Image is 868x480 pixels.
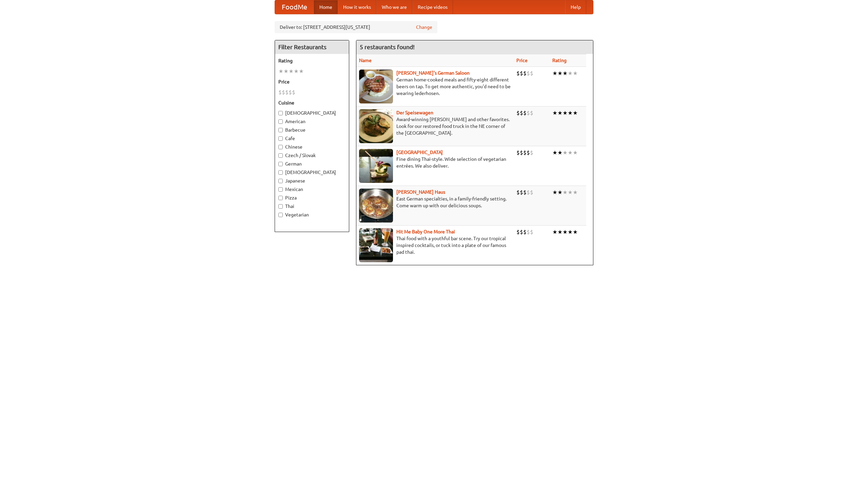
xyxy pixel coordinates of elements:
a: Name [359,58,372,63]
li: ★ [557,149,563,156]
a: How it works [338,0,376,14]
li: $ [516,70,520,77]
li: ★ [563,109,568,117]
img: kohlhaus.jpg [359,189,393,223]
li: ★ [573,228,578,236]
li: ★ [552,189,557,196]
a: Price [516,58,528,63]
input: Vegetarian [278,213,283,217]
img: esthers.jpg [359,70,393,103]
p: German home-cooked meals and fifty-eight different beers on tap. To get more authentic, you'd nee... [359,76,511,97]
li: ★ [278,68,283,75]
li: ★ [557,189,563,196]
li: $ [278,89,282,96]
a: [GEOGRAPHIC_DATA] [396,150,443,155]
li: ★ [568,109,573,117]
label: Vegetarian [278,211,346,218]
label: German [278,160,346,167]
li: $ [520,109,523,117]
input: German [278,162,283,166]
a: Rating [552,58,567,63]
li: $ [523,228,527,236]
li: $ [527,70,530,77]
label: Chinese [278,143,346,150]
li: $ [527,189,530,196]
h5: Price [278,78,346,85]
input: Thai [278,204,283,209]
a: Der Speisewagen [396,110,433,115]
li: ★ [552,149,557,156]
img: babythai.jpg [359,228,393,262]
input: American [278,119,283,124]
input: Czech / Slovak [278,153,283,158]
li: $ [523,189,527,196]
label: Japanese [278,177,346,184]
li: $ [527,109,530,117]
li: ★ [568,70,573,77]
li: ★ [299,68,304,75]
li: ★ [563,149,568,156]
li: ★ [573,149,578,156]
input: [DEMOGRAPHIC_DATA] [278,170,283,175]
li: ★ [552,70,557,77]
img: satay.jpg [359,149,393,183]
li: $ [282,89,285,96]
li: $ [523,109,527,117]
ng-pluralize: 5 restaurants found! [360,44,415,50]
li: ★ [552,109,557,117]
a: Recipe videos [412,0,453,14]
a: [PERSON_NAME]'s German Saloon [396,70,470,76]
a: Who we are [376,0,412,14]
input: Japanese [278,179,283,183]
h4: Filter Restaurants [275,40,349,54]
label: Mexican [278,186,346,193]
b: [PERSON_NAME] Haus [396,189,445,195]
a: FoodMe [275,0,314,14]
label: [DEMOGRAPHIC_DATA] [278,110,346,116]
a: Hit Me Baby One More Thai [396,229,455,234]
p: East German specialties, in a family-friendly setting. Come warm up with our delicious soups. [359,195,511,209]
p: Thai food with a youthful bar scene. Try our tropical inspired cocktails, or tuck into a plate of... [359,235,511,255]
li: $ [530,189,533,196]
li: $ [530,228,533,236]
li: $ [527,228,530,236]
li: ★ [563,228,568,236]
li: $ [289,89,292,96]
label: Barbecue [278,127,346,133]
input: Cafe [278,136,283,141]
li: ★ [563,70,568,77]
li: $ [516,149,520,156]
li: $ [520,228,523,236]
h5: Rating [278,57,346,64]
input: Mexican [278,187,283,192]
li: $ [530,70,533,77]
li: ★ [289,68,294,75]
li: $ [523,70,527,77]
li: $ [523,149,527,156]
label: American [278,118,346,125]
li: $ [292,89,295,96]
li: ★ [552,228,557,236]
li: ★ [568,228,573,236]
li: ★ [568,149,573,156]
a: Help [565,0,586,14]
li: ★ [557,70,563,77]
li: ★ [573,109,578,117]
li: $ [516,109,520,117]
label: Czech / Slovak [278,152,346,159]
li: ★ [283,68,289,75]
img: speisewagen.jpg [359,109,393,143]
label: Pizza [278,194,346,201]
li: ★ [563,189,568,196]
input: Barbecue [278,128,283,132]
li: ★ [573,70,578,77]
li: $ [520,189,523,196]
li: $ [530,109,533,117]
li: $ [516,189,520,196]
label: [DEMOGRAPHIC_DATA] [278,169,346,176]
label: Thai [278,203,346,210]
li: ★ [294,68,299,75]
